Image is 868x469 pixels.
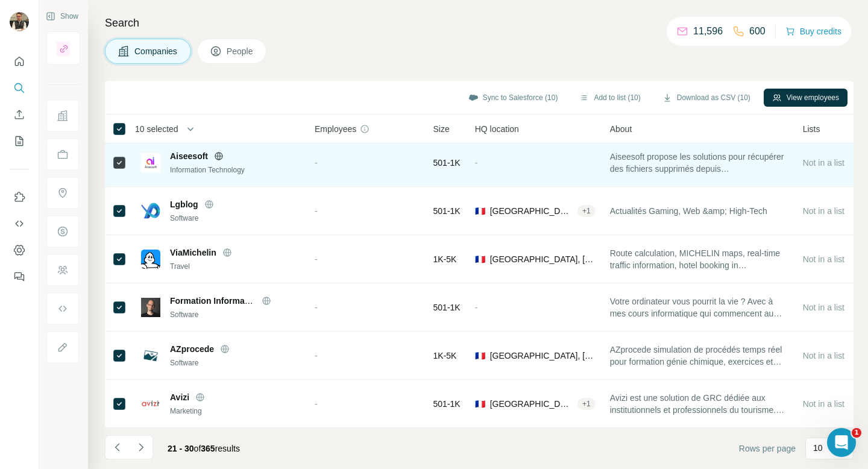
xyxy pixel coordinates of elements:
button: Show [37,7,87,25]
h4: Search [105,14,854,31]
div: Software [170,213,300,224]
button: Sync to Salesforce (10) [460,89,567,107]
span: HQ location [475,123,519,135]
span: 🇫🇷 [475,205,485,217]
span: 10 selected [135,123,178,135]
span: Votre ordinateur vous pourrit la vie ? Avec à mes cours informatique qui commencent au niveau déb... [610,295,788,319]
img: Logo of Avizi [141,394,160,414]
span: About [610,123,632,135]
span: Rows per page [739,442,796,455]
span: AZprocede simulation de procédés temps réel pour formation génie chimique, exercices et cours de ... [610,344,788,368]
span: Actualités Gaming, Web &amp; High-Tech [610,205,767,217]
img: Logo of Aiseesoft [141,153,160,172]
button: Search [10,77,29,99]
img: Logo of AZprocede [141,346,160,365]
span: Not in a list [803,254,844,264]
span: - [315,158,318,168]
span: 🇫🇷 [475,253,485,265]
div: Marketing [170,406,300,417]
span: 21 - 30 [168,444,194,453]
span: AZprocede [170,343,214,355]
button: Enrich CSV [10,104,29,125]
span: [GEOGRAPHIC_DATA], [GEOGRAPHIC_DATA] [490,253,596,265]
span: - [315,254,318,264]
button: Use Surfe on LinkedIn [10,186,29,208]
button: Quick start [10,51,29,72]
button: Navigate to previous page [105,435,129,459]
button: View employees [764,89,848,107]
div: + 1 [577,206,596,216]
button: My lists [10,130,29,152]
span: - [315,399,318,409]
span: 501-1K [433,157,461,169]
span: 501-1K [433,205,461,217]
span: 1 [852,428,861,438]
img: Avatar [10,12,29,31]
button: Add to list (10) [571,89,649,107]
button: Buy credits [785,23,841,40]
img: Logo of ViaMichelin [141,250,160,269]
span: Route calculation, MICHELIN maps, real-time traffic information, hotel booking in [GEOGRAPHIC_DAT... [610,247,788,271]
span: Avizi [170,391,189,403]
span: Lgblog [170,198,198,210]
span: [GEOGRAPHIC_DATA], [GEOGRAPHIC_DATA] [490,350,596,362]
span: 365 [201,444,215,453]
img: Logo of Formation Informatique Avec Cedric [141,298,160,317]
span: Employees [315,123,356,135]
span: - [475,158,478,168]
span: Not in a list [803,399,844,409]
p: 600 [749,24,766,39]
button: Dashboard [10,239,29,261]
span: 1K-5K [433,350,457,362]
span: Formation Informatique Avec [PERSON_NAME] [170,296,360,306]
div: Travel [170,261,300,272]
span: 🇫🇷 [475,350,485,362]
span: Aiseesoft propose les solutions pour récupérer des fichiers supprimés depuis iOS/Android/Windows/... [610,151,788,175]
span: 501-1K [433,301,461,313]
span: [GEOGRAPHIC_DATA], [GEOGRAPHIC_DATA] [490,398,573,410]
span: Companies [134,45,178,57]
span: - [315,351,318,360]
span: Size [433,123,450,135]
p: 11,596 [693,24,723,39]
button: Feedback [10,266,29,288]
span: Not in a list [803,158,844,168]
span: of [194,444,201,453]
span: ViaMichelin [170,247,216,259]
span: 1K-5K [433,253,457,265]
span: - [315,303,318,312]
img: Logo of Lgblog [141,201,160,221]
span: results [168,444,240,453]
button: Use Surfe API [10,213,29,234]
span: Avizi est une solution de GRC dédiée aux institutionnels et professionnels du tourisme. Informer,... [610,392,788,416]
span: Not in a list [803,206,844,216]
span: Lists [803,123,820,135]
span: 🇫🇷 [475,398,485,410]
div: Software [170,309,300,320]
span: - [315,206,318,216]
p: 10 [813,442,823,454]
div: Information Technology [170,165,300,175]
div: Software [170,357,300,368]
span: Not in a list [803,303,844,312]
button: Download as CSV (10) [654,89,759,107]
span: - [475,303,478,312]
button: Navigate to next page [129,435,153,459]
span: 501-1K [433,398,461,410]
span: [GEOGRAPHIC_DATA], [GEOGRAPHIC_DATA], [GEOGRAPHIC_DATA] [490,205,573,217]
span: Not in a list [803,351,844,360]
span: Aiseesoft [170,150,208,162]
span: People [227,45,254,57]
iframe: Intercom live chat [827,428,856,457]
div: + 1 [577,398,596,409]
